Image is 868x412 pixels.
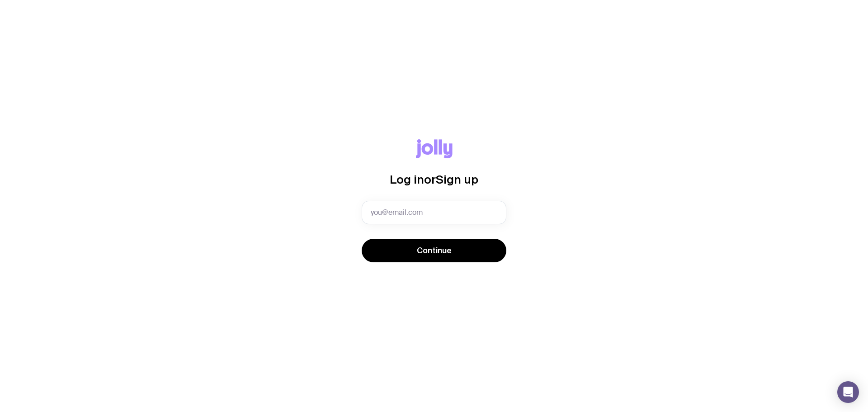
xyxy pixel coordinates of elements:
input: you@email.com [362,201,506,224]
div: Open Intercom Messenger [837,381,859,403]
span: Sign up [436,173,478,186]
span: Log in [390,173,424,186]
button: Continue [362,239,506,262]
span: Continue [417,245,452,256]
span: or [424,173,436,186]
